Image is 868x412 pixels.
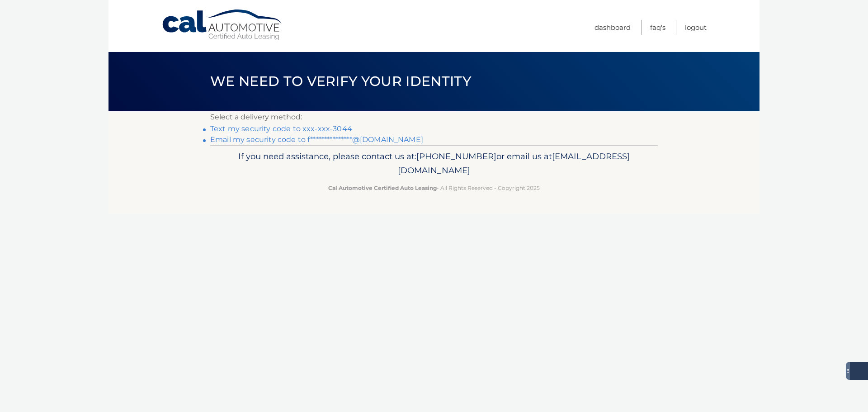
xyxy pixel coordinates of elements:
a: Text my security code to xxx-xxx-3044 [210,124,352,133]
a: FAQ's [650,20,665,35]
p: If you need assistance, please contact us at: or email us at [216,149,652,178]
a: Cal Automotive [161,9,283,41]
p: - All Rights Reserved - Copyright 2025 [216,183,652,193]
strong: Cal Automotive Certified Auto Leasing [328,185,437,191]
span: We need to verify your identity [210,73,471,90]
a: Dashboard [594,20,631,35]
a: Logout [685,20,707,35]
span: [PHONE_NUMBER] [416,151,496,161]
p: Select a delivery method: [210,111,658,123]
